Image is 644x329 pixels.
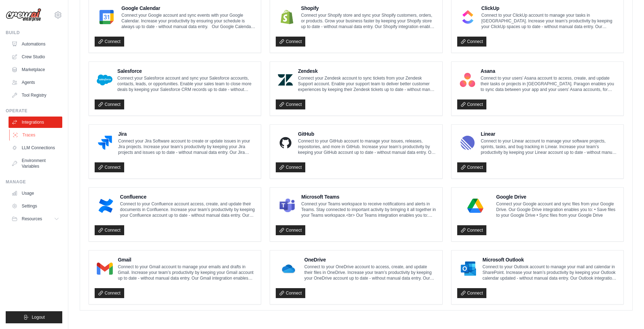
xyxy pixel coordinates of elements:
a: Connect [457,225,487,235]
p: Connect to your Linear account to manage your software projects, sprints, tasks, and bug tracking... [481,138,618,155]
p: Connect your Google account and sync files from your Google Drive. Our Google Drive integration e... [496,201,618,218]
img: OneDrive Logo [278,261,299,276]
h4: Google Calendar [121,5,255,12]
img: Google Calendar Logo [97,10,116,24]
h4: Microsoft Teams [301,193,437,200]
a: Usage [9,188,62,199]
a: LLM Connections [9,142,62,153]
h4: Asana [481,68,618,75]
a: Crew Studio [9,51,62,63]
a: Connect [457,37,487,47]
img: Salesforce Logo [97,73,112,87]
p: Connect your Google account and sync events with your Google Calendar. Increase your productivity... [121,12,255,29]
a: Connect [276,288,305,298]
h4: Zendesk [298,68,436,75]
p: Connect your Salesforce account and sync your Salesforce accounts, contacts, leads, or opportunit... [117,75,255,92]
p: Connect your Jira Software account to create or update issues in your Jira projects. Increase you... [118,138,255,155]
h4: Shopify [301,5,437,12]
div: Manage [6,179,62,185]
h4: ClickUp [481,5,618,12]
a: Settings [9,200,62,212]
p: Connect to your Gmail account to manage your emails and drafts in Gmail. Increase your team’s pro... [118,264,255,281]
a: Environment Variables [9,155,62,172]
div: Operate [6,108,62,114]
p: Connect to your users’ Asana account to access, create, and update their tasks or projects in [GE... [481,75,618,92]
img: Google Drive Logo [459,199,491,213]
a: Connect [95,99,124,109]
h4: GitHub [298,130,437,137]
a: Connect [457,288,487,298]
h4: Jira [118,130,255,137]
button: Logout [6,311,62,323]
img: Logo [6,8,41,22]
h4: Google Drive [496,193,618,200]
a: Connect [95,37,124,47]
h4: Confluence [120,193,255,200]
p: Connect to your OneDrive account to access, create, and update their files in OneDrive. Increase ... [304,264,436,281]
img: Microsoft Teams Logo [278,199,296,213]
h4: Microsoft Outlook [482,256,618,263]
a: Tool Registry [9,90,62,101]
p: Connect to your Outlook account to manage your mail and calendar in SharePoint. Increase your tea... [482,264,618,281]
a: Connect [276,162,305,172]
h4: Linear [481,130,618,137]
span: Resources [22,216,42,222]
img: Confluence Logo [97,199,115,213]
p: Connect to your GitHub account to manage your issues, releases, repositories, and more in GitHub.... [298,138,437,155]
img: Zendesk Logo [278,73,293,87]
img: Shopify Logo [278,10,296,24]
a: Automations [9,38,62,50]
h4: Salesforce [117,68,255,75]
p: Connect to your ClickUp account to manage your tasks in [GEOGRAPHIC_DATA]. Increase your team’s p... [481,12,618,29]
a: Connect [95,162,124,172]
h4: Gmail [118,256,255,263]
div: Build [6,30,62,36]
h4: OneDrive [304,256,436,263]
a: Connect [457,99,487,109]
img: GitHub Logo [278,136,293,150]
p: Connect your Zendesk account to sync tickets from your Zendesk Support account. Enable your suppo... [298,75,436,92]
a: Connect [95,288,124,298]
p: Connect to your Confluence account access, create, and update their documents in Confluence. Incr... [120,201,255,218]
a: Connect [95,225,124,235]
a: Integrations [9,117,62,128]
a: Marketplace [9,64,62,75]
a: Connect [276,99,305,109]
button: Resources [9,213,62,225]
p: Connect your Shopify store and sync your Shopify customers, orders, or products. Grow your busine... [301,12,437,29]
a: Connect [457,162,487,172]
img: Linear Logo [459,136,476,150]
img: Asana Logo [459,73,476,87]
img: Microsoft Outlook Logo [459,261,477,276]
a: Agents [9,77,62,88]
img: Jira Logo [97,136,113,150]
p: Connect your Teams workspace to receive notifications and alerts in Teams. Stay connected to impo... [301,201,437,218]
span: Logout [32,314,45,320]
a: Connect [276,37,305,47]
a: Connect [276,225,305,235]
a: Traces [9,129,63,141]
img: ClickUp Logo [459,10,476,24]
img: Gmail Logo [97,261,113,276]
